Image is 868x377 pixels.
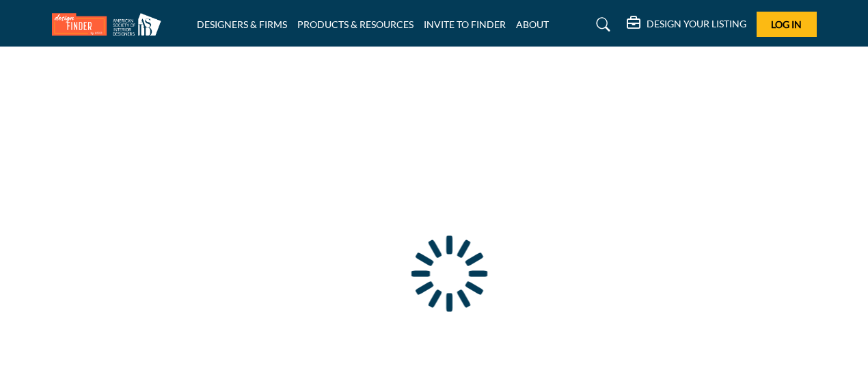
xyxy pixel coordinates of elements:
a: PRODUCTS & RESOURCES [297,18,413,30]
a: DESIGNERS & FIRMS [197,18,287,30]
a: INVITE TO FINDER [424,18,506,30]
img: Site Logo [52,13,168,36]
div: DESIGN YOUR LISTING [627,16,746,33]
a: ABOUT [516,18,549,30]
a: Search [583,14,619,36]
span: Log In [771,18,802,30]
h5: DESIGN YOUR LISTING [647,18,746,30]
button: Log In [757,12,817,37]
